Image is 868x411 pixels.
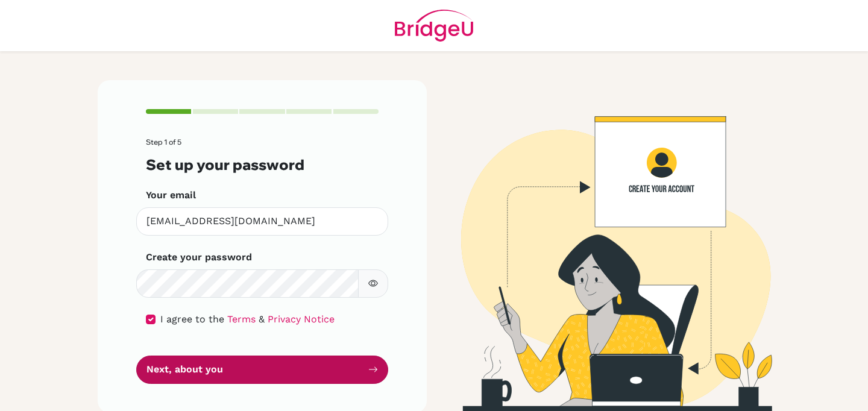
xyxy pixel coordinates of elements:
[136,356,388,384] button: Next, about you
[227,313,256,325] a: Terms
[146,250,252,265] label: Create your password
[160,313,224,325] span: I agree to the
[259,313,265,325] span: &
[146,188,196,202] label: Your email
[268,313,335,325] a: Privacy Notice
[136,207,388,236] input: Insert your email*
[146,137,181,146] span: Step 1 of 5
[146,156,379,174] h3: Set up your password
